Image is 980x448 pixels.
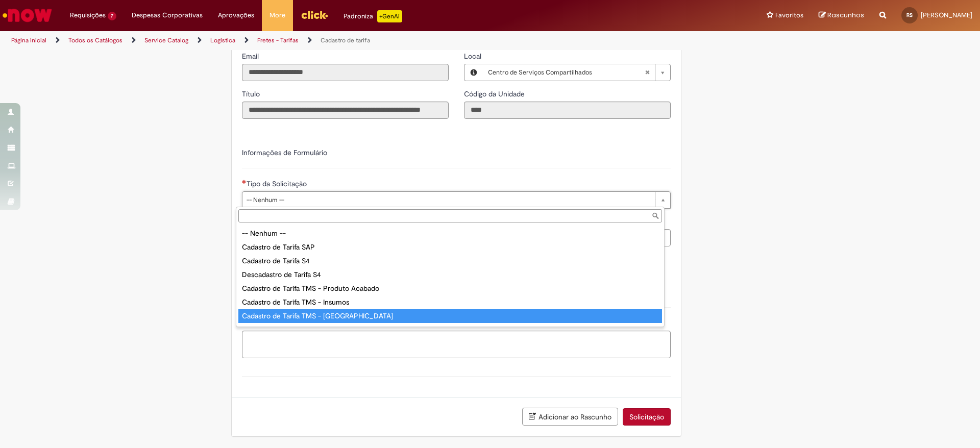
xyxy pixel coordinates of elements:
[238,295,662,309] div: Cadastro de Tarifa TMS - Insumos
[238,323,662,337] div: Descadastro de Tarifa TMS
[238,282,662,295] div: Cadastro de Tarifa TMS - Produto Acabado
[238,240,662,254] div: Cadastro de Tarifa SAP
[238,268,662,282] div: Descadastro de Tarifa S4
[238,254,662,268] div: Cadastro de Tarifa S4
[236,225,664,327] ul: Tipo da Solicitação
[238,309,662,323] div: Cadastro de Tarifa TMS - [GEOGRAPHIC_DATA]
[238,227,662,240] div: -- Nenhum --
